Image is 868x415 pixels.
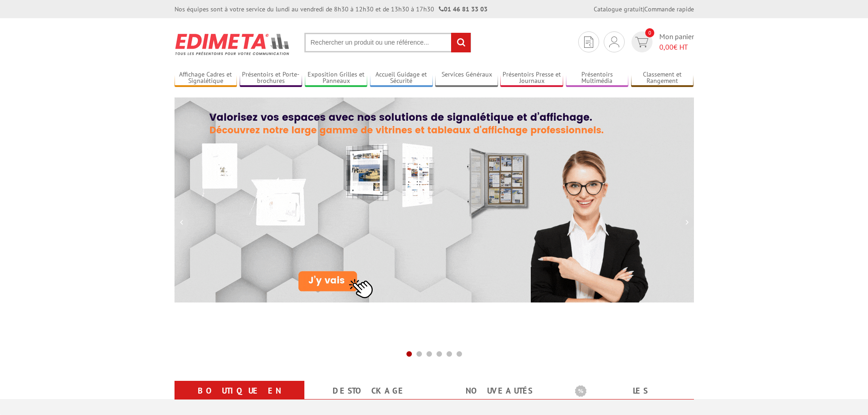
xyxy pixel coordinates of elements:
[500,71,563,86] a: Présentoirs Presse et Journaux
[659,42,673,51] span: 0,00
[575,383,689,401] b: Les promotions
[635,37,648,47] img: devis rapide
[629,31,694,52] a: devis rapide 0 Mon panier 0,00€ HT
[370,71,433,86] a: Accueil Guidage et Sécurité
[304,33,471,52] input: Rechercher un produit ou une référence...
[175,71,237,86] a: Affichage Cadres et Signalétique
[644,5,694,13] a: Commande rapide
[594,5,643,13] a: Catalogue gratuit
[594,5,694,14] div: |
[240,71,303,86] a: Présentoirs et Porte-brochures
[175,5,488,14] div: Nos équipes sont à votre service du lundi au vendredi de 8h30 à 12h30 et de 13h30 à 17h30
[315,383,423,399] a: Destockage
[631,71,694,86] a: Classement et Rangement
[659,42,694,52] span: € HT
[566,71,629,86] a: Présentoirs Multimédia
[451,33,471,52] input: rechercher
[584,36,593,48] img: devis rapide
[659,31,694,52] span: Mon panier
[645,28,654,37] span: 0
[439,5,488,13] strong: 01 46 81 33 03
[305,71,368,86] a: Exposition Grilles et Panneaux
[435,71,498,86] a: Services Généraux
[175,27,291,61] img: Présentoir, panneau, stand - Edimeta - PLV, affichage, mobilier bureau, entreprise
[609,36,619,47] img: devis rapide
[445,383,553,399] a: nouveautés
